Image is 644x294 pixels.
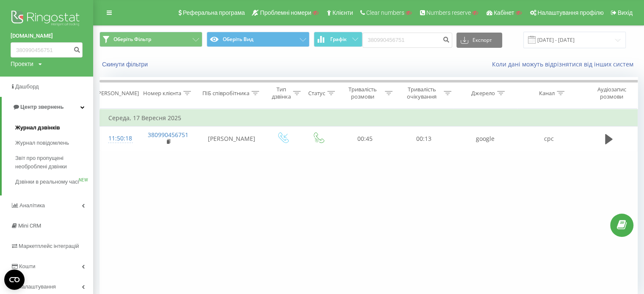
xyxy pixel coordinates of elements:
[19,202,45,209] span: Аналiтика
[471,90,495,97] div: Джерело
[314,32,362,47] button: Графік
[539,90,555,97] div: Канал
[456,33,502,48] button: Експорт
[15,135,93,151] a: Журнал повідомлень
[366,9,404,16] span: Clear numbers
[100,110,638,126] td: Середа, 17 Вересня 2025
[494,9,514,16] span: Кабінет
[108,130,129,147] div: 11:50:18
[202,90,249,97] div: ПІБ співробітника
[15,120,93,135] a: Журнал дзвінків
[183,9,245,16] span: Реферальна програма
[394,126,453,151] td: 00:13
[453,126,517,151] td: google
[517,126,580,151] td: cpc
[19,243,79,249] span: Маркетплейс інтеграцій
[15,151,93,174] a: Звіт про пропущені необроблені дзвінки
[11,8,83,30] img: Ringostat logo
[96,90,139,97] div: [PERSON_NAME]
[537,9,603,16] span: Налаштування профілю
[15,83,39,90] span: Дашборд
[18,283,56,290] span: Налаштування
[492,60,638,68] a: Коли дані можуть відрізнятися вiд інших систем
[335,126,394,151] td: 00:45
[4,269,25,290] button: Open CMP widget
[308,90,325,97] div: Статус
[207,32,310,47] button: Оберіть Вид
[330,36,347,42] span: Графік
[332,9,353,16] span: Клієнти
[11,42,83,58] input: Пошук за номером
[272,86,291,100] div: Тип дзвінка
[402,86,442,100] div: Тривалість очікування
[618,9,633,16] span: Вихід
[11,60,33,68] div: Проекти
[18,223,41,229] span: Mini CRM
[143,90,181,97] div: Номер клієнта
[362,33,452,48] input: Пошук за номером
[15,154,89,171] span: Звіт про пропущені необроблені дзвінки
[11,32,83,40] a: [DOMAIN_NAME]
[15,178,79,186] span: Дзвінки в реальному часі
[15,124,60,132] span: Журнал дзвінків
[19,263,35,269] span: Кошти
[15,139,69,147] span: Журнал повідомлень
[426,9,471,16] span: Numbers reserve
[15,174,93,190] a: Дзвінки в реальному часіNEW
[260,9,311,16] span: Проблемні номери
[100,32,202,47] button: Оберіть Фільтр
[343,86,382,100] div: Тривалість розмови
[199,126,265,151] td: [PERSON_NAME]
[20,104,64,110] span: Центр звернень
[148,131,188,139] a: 380990456751
[100,60,152,68] button: Скинути фільтри
[2,97,93,117] a: Центр звернень
[113,36,151,43] span: Оберіть Фільтр
[589,86,635,100] div: Аудіозапис розмови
